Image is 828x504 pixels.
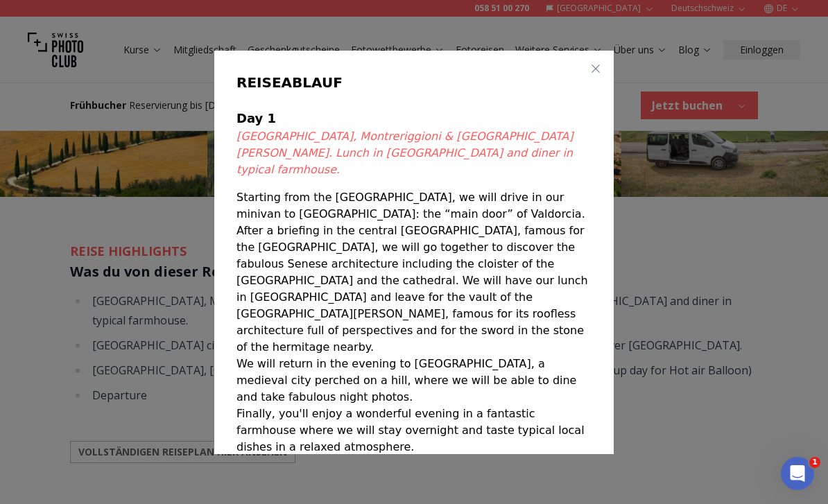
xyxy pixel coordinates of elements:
h4: Day 1 [236,109,592,128]
span: 1 [809,457,820,468]
h3: REISEABLAUF [236,73,592,92]
iframe: Intercom live chat [781,457,814,490]
p: After a briefing in the central [GEOGRAPHIC_DATA], famous for the [GEOGRAPHIC_DATA], we will go t... [236,223,592,356]
h5: [GEOGRAPHIC_DATA], Montreriggioni & [GEOGRAPHIC_DATA][PERSON_NAME]. Lunch in [GEOGRAPHIC_DATA] an... [236,128,592,178]
p: Starting from the [GEOGRAPHIC_DATA], we will drive in our minivan to [GEOGRAPHIC_DATA]: the “main... [236,189,592,223]
p: Finally, you'll enjoy a wonderful evening in a fantastic farmhouse where we will stay overnight a... [236,406,592,455]
p: We will return in the evening to [GEOGRAPHIC_DATA], a medieval city perched on a hill, where we w... [236,356,592,406]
